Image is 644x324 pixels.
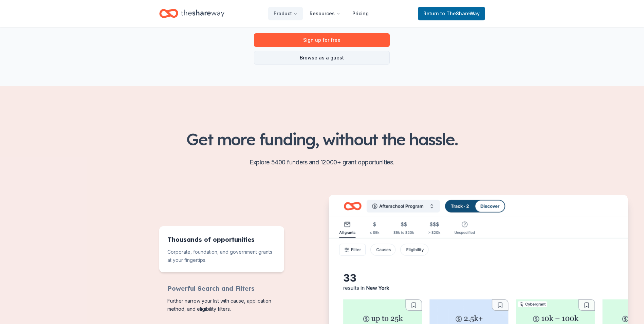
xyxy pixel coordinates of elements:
button: Product [268,7,303,20]
h2: Get more funding, without the hassle. [159,130,485,149]
button: Resources [304,7,346,20]
span: Return [423,10,480,18]
a: Home [159,5,224,21]
a: Returnto TheShareWay [418,7,485,20]
nav: Main [268,5,374,21]
p: Explore 5400 funders and 12000+ grant opportunities. [159,157,485,168]
a: Sign up for free [254,33,390,47]
a: Pricing [347,7,374,20]
a: Browse as a guest [254,51,390,65]
span: to TheShareWay [440,11,480,16]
